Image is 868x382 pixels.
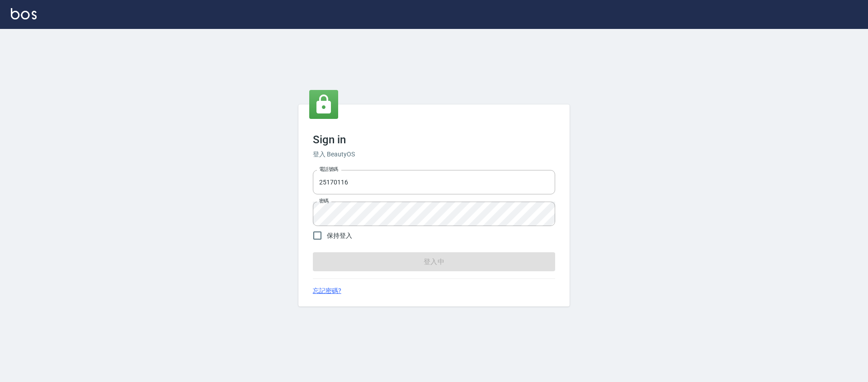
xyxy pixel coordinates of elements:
a: 忘記密碼? [313,286,341,296]
label: 電話號碼 [319,166,338,173]
label: 密碼 [319,198,329,204]
h6: 登入 BeautyOS [313,150,555,159]
span: 保持登入 [327,231,352,241]
img: Logo [11,8,37,19]
h3: Sign in [313,133,555,146]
